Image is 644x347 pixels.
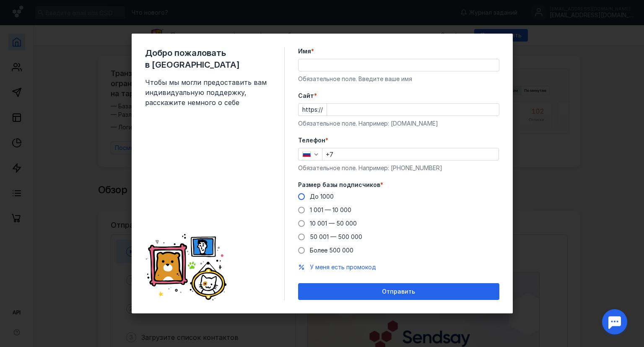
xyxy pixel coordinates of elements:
span: Более 500 000 [310,247,353,254]
button: У меня есть промокод [310,263,376,271]
span: 50 001 — 500 000 [310,233,362,240]
div: Обязательное поле. Например: [PHONE_NUMBER] [298,164,499,172]
button: Отправить [298,283,499,300]
span: Телефон [298,136,325,145]
span: Добро пожаловать в [GEOGRAPHIC_DATA] [145,47,271,71]
span: У меня есть промокод [310,263,376,271]
div: Обязательное поле. Например: [DOMAIN_NAME] [298,119,499,128]
span: До 1000 [310,193,334,200]
span: Размер базы подписчиков [298,181,380,189]
span: 10 001 — 50 000 [310,220,357,227]
span: Отправить [382,288,415,295]
span: Чтобы мы могли предоставить вам индивидуальную поддержку, расскажите немного о себе [145,77,271,108]
span: Имя [298,47,311,55]
span: Cайт [298,92,314,100]
span: 1 001 — 10 000 [310,206,351,213]
div: Обязательное поле. Введите ваше имя [298,75,499,83]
